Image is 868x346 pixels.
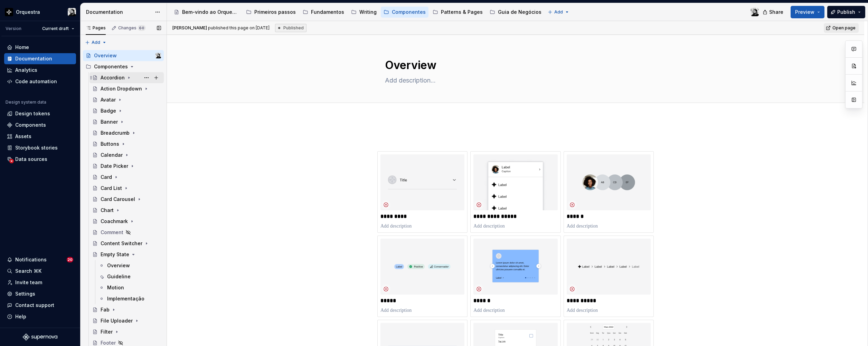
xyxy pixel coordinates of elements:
[15,256,47,263] div: Notifications
[15,44,29,51] div: Home
[384,57,645,74] textarea: Overview
[107,273,131,280] div: Guideline
[172,25,270,31] span: published this page on [DATE]
[89,83,164,94] a: Action Dropdown
[101,218,128,225] div: Coachmark
[101,129,130,136] div: Breadcrumb
[89,138,164,150] a: Buttons
[15,302,54,309] div: Contact support
[15,133,31,140] div: Assets
[23,334,57,340] svg: Supernova Logo
[96,293,164,304] a: Implementação
[15,156,47,163] div: Data sources
[89,238,164,249] a: Content Switcher
[567,239,651,295] img: 245aa844-a131-46f3-a448-d265d69567b2.png
[832,25,856,31] span: Open page
[4,154,76,165] a: Data sources
[15,144,58,151] div: Storybook stories
[15,279,42,286] div: Invite team
[254,9,296,16] div: Primeiros passos
[101,317,133,324] div: File Uploader
[275,24,306,32] div: Published
[171,7,242,18] a: Bem-vindo ao Orquestra!
[16,9,40,16] div: Orquestra
[94,52,117,59] div: Overview
[101,163,128,170] div: Date Picker
[155,53,161,58] img: Lucas Angelo Marim
[107,262,130,269] div: Overview
[96,271,164,282] a: Guideline
[381,7,428,18] a: Componentes
[83,61,164,72] div: Componentes
[101,196,135,203] div: Card Carousel
[546,7,572,17] button: Add
[1,4,79,19] button: OrquestraLucas Angelo Marim
[4,131,76,142] a: Assets
[83,38,109,47] button: Add
[89,150,164,161] a: Calendar
[101,229,123,236] div: Comment
[6,99,46,105] div: Design system data
[89,304,164,315] a: Fab
[101,107,116,114] div: Badge
[92,40,100,45] span: Add
[96,282,164,293] a: Motion
[300,7,347,18] a: Fundamentos
[4,119,76,131] a: Components
[89,249,164,260] a: Empty State
[68,8,76,16] img: Lucas Angelo Marim
[89,172,164,183] a: Card
[430,7,485,18] a: Patterns & Pages
[4,108,76,119] a: Design tokens
[769,9,783,16] span: Share
[827,6,865,18] button: Publish
[89,116,164,127] a: Banner
[4,65,76,76] a: Analytics
[89,205,164,216] a: Chart
[101,240,142,247] div: Content Switcher
[4,142,76,153] a: Storybook stories
[15,78,57,85] div: Code automation
[172,25,207,30] span: [PERSON_NAME]
[101,328,113,335] div: Filter
[67,257,73,262] span: 20
[441,9,483,16] div: Patterns & Pages
[101,141,119,147] div: Buttons
[107,284,124,291] div: Motion
[4,42,76,53] a: Home
[348,7,379,18] a: Writing
[4,76,76,87] a: Code automation
[96,260,164,271] a: Overview
[4,300,76,311] button: Contact support
[795,9,814,16] span: Preview
[86,9,151,16] div: Documentation
[380,154,464,210] img: cc264579-cf50-424e-bd7c-53c80baa40d7.png
[101,118,118,125] div: Banner
[89,216,164,227] a: Coachmark
[487,7,544,18] a: Guia de Negócios
[101,74,125,81] div: Accordion
[101,152,123,158] div: Calendar
[567,154,651,210] img: 1903a365-ea3f-494c-a9c8-559e4406bcc5.png
[498,9,541,16] div: Guia de Negócios
[107,295,144,302] div: Implementação
[4,277,76,288] a: Invite team
[101,85,142,92] div: Action Dropdown
[89,227,164,238] a: Comment
[89,326,164,337] a: Filter
[15,110,50,117] div: Design tokens
[15,290,35,297] div: Settings
[759,6,788,18] button: Share
[4,311,76,322] button: Help
[94,63,128,70] div: Componentes
[473,154,557,210] img: 245f015f-d6f3-4dab-a1f3-a7069a9fa7cc.png
[89,94,164,105] a: Avatar
[837,9,855,16] span: Publish
[101,207,114,214] div: Chart
[182,9,239,16] div: Bem-vindo ao Orquestra!
[4,266,76,277] button: Search ⌘K
[101,185,122,192] div: Card List
[15,67,37,74] div: Analytics
[101,174,112,181] div: Card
